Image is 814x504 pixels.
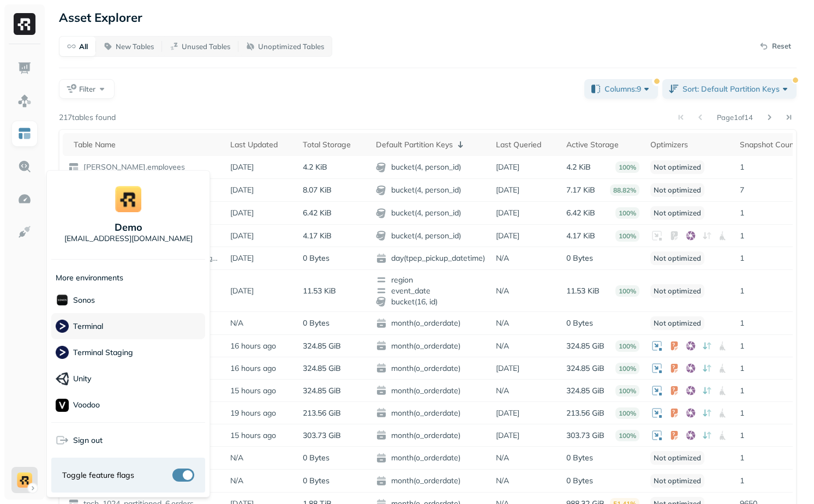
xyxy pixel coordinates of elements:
[73,435,103,446] span: Sign out
[115,186,141,212] img: demo
[73,374,91,384] p: Unity
[64,233,193,244] p: [EMAIL_ADDRESS][DOMAIN_NAME]
[56,273,123,283] p: More environments
[115,221,142,233] p: demo
[73,321,103,332] p: Terminal
[73,347,133,358] p: Terminal Staging
[73,295,95,305] p: Sonos
[56,320,69,333] img: Terminal
[62,470,134,481] span: Toggle feature flags
[56,372,69,386] img: Unity
[56,346,69,359] img: Terminal Staging
[73,400,100,410] p: Voodoo
[56,399,69,412] img: Voodoo
[56,293,69,307] img: Sonos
